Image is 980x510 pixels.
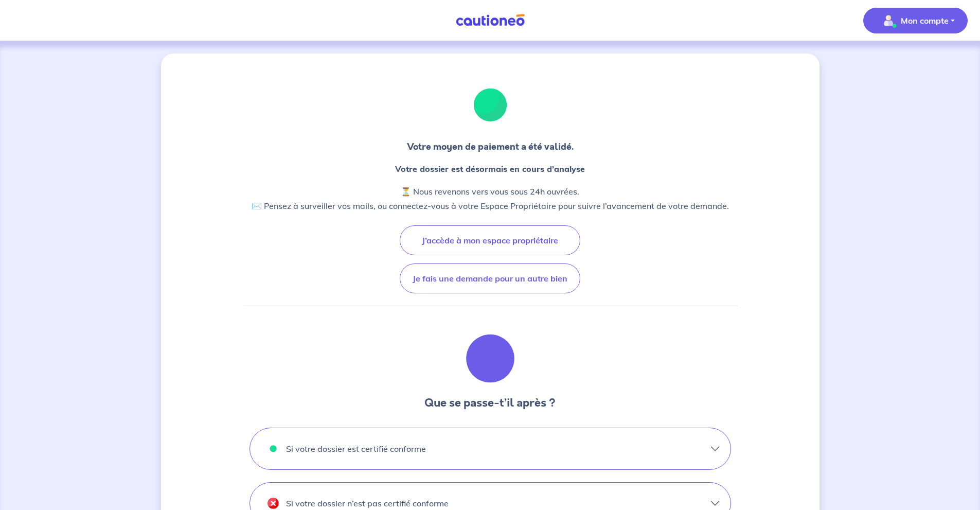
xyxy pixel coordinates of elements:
[462,331,518,386] img: illu_document_valid.svg
[863,8,968,33] button: illu_account_valid_menu.svgMon compte
[268,498,279,509] img: illu_cancel.svg
[268,444,279,454] img: illu_valid.svg
[424,395,556,411] h3: Que se passe-t’il après ?
[452,14,529,27] img: Cautioneo
[252,184,729,213] p: ⏳ Nous revenons vers vous sous 24h ouvrées. ✉️ Pensez à surveiller vos mails, ou connectez-vous à...
[250,428,730,469] button: illu_valid.svgSi votre dossier est certifié conforme
[880,12,897,29] img: illu_account_valid_menu.svg
[407,140,574,153] p: Votre moyen de paiement a été validé.
[400,225,580,255] button: J’accède à mon espace propriétaire
[395,164,585,174] strong: Votre dossier est désormais en cours d’analyse
[901,14,949,27] p: Mon compte
[286,441,426,457] p: Si votre dossier est certifié conforme
[462,78,518,132] img: illu_valid.svg
[400,263,580,293] button: Je fais une demande pour un autre bien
